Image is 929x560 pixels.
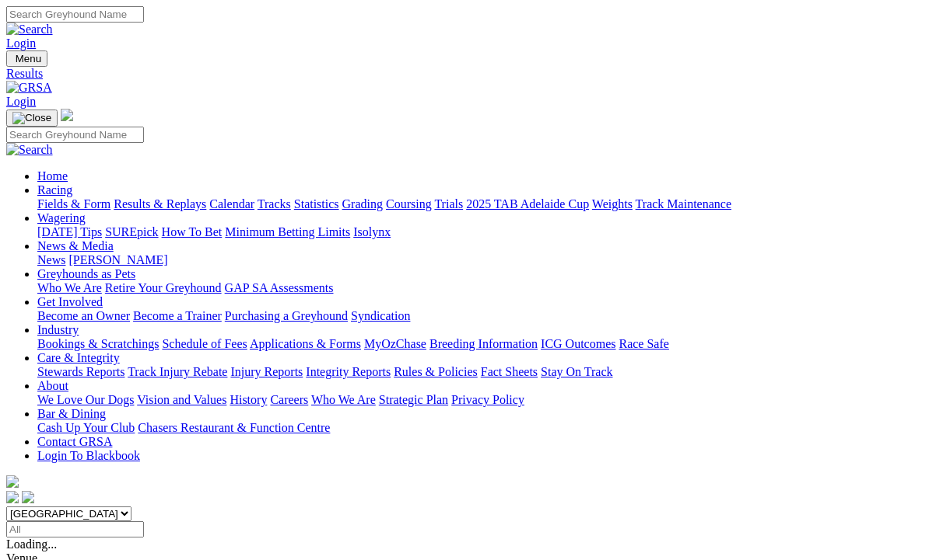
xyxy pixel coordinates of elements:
[37,435,112,448] a: Contact GRSA
[306,365,391,378] a: Integrity Reports
[592,197,633,210] a: Weights
[37,211,86,224] a: Wagering
[466,197,589,210] a: 2025 TAB Adelaide Cup
[37,421,135,434] a: Cash Up Your Club
[311,393,376,406] a: Who We Are
[37,393,923,407] div: About
[636,197,731,210] a: Track Maintenance
[6,143,53,157] img: Search
[68,253,167,266] a: [PERSON_NAME]
[6,37,36,50] a: Login
[137,393,226,406] a: Vision and Values
[209,197,254,210] a: Calendar
[351,309,410,322] a: Syndication
[6,537,57,551] span: Loading...
[37,323,79,336] a: Industry
[37,421,923,435] div: Bar & Dining
[37,309,923,323] div: Get Involved
[37,337,159,350] a: Bookings & Scratchings
[225,309,348,322] a: Purchasing a Greyhound
[37,267,135,280] a: Greyhounds as Pets
[105,225,158,238] a: SUREpick
[37,407,106,420] a: Bar & Dining
[37,183,72,197] a: Racing
[451,393,524,406] a: Privacy Policy
[434,197,463,210] a: Trials
[294,197,339,210] a: Statistics
[37,253,923,267] div: News & Media
[22,491,34,503] img: twitter.svg
[250,337,361,350] a: Applications & Forms
[270,393,308,406] a: Careers
[6,67,923,81] a: Results
[541,365,612,378] a: Stay On Track
[6,23,53,37] img: Search
[6,110,58,127] button: Toggle navigation
[37,225,102,238] a: [DATE] Tips
[162,225,223,238] a: How To Bet
[258,197,291,210] a: Tracks
[225,225,350,238] a: Minimum Betting Limits
[16,53,41,64] span: Menu
[61,109,73,121] img: logo-grsa-white.png
[6,95,36,108] a: Login
[37,393,134,406] a: We Love Our Dogs
[37,351,120,364] a: Care & Integrity
[37,197,110,210] a: Fields & Form
[37,337,923,351] div: Industry
[6,81,52,95] img: GRSA
[162,337,247,350] a: Schedule of Fees
[37,281,102,294] a: Who We Are
[386,197,432,210] a: Coursing
[37,281,923,295] div: Greyhounds as Pets
[364,337,426,350] a: MyOzChase
[37,449,140,462] a: Login To Blackbook
[230,393,267,406] a: History
[37,365,923,379] div: Care & Integrity
[37,365,124,378] a: Stewards Reports
[128,365,227,378] a: Track Injury Rebate
[133,309,222,322] a: Become a Trainer
[6,491,19,503] img: facebook.svg
[6,50,47,67] button: Toggle navigation
[138,421,330,434] a: Chasers Restaurant & Function Centre
[379,393,448,406] a: Strategic Plan
[37,295,103,308] a: Get Involved
[105,281,222,294] a: Retire Your Greyhound
[481,365,538,378] a: Fact Sheets
[353,225,391,238] a: Isolynx
[37,379,68,392] a: About
[37,169,68,183] a: Home
[37,225,923,239] div: Wagering
[37,309,130,322] a: Become an Owner
[230,365,303,378] a: Injury Reports
[6,521,144,537] input: Select date
[6,475,19,488] img: logo-grsa-white.png
[12,112,51,124] img: Close
[37,197,923,211] div: Racing
[619,337,668,350] a: Race Safe
[6,6,144,23] input: Search
[429,337,538,350] a: Breeding Information
[541,337,615,350] a: ICG Outcomes
[394,365,478,378] a: Rules & Policies
[342,197,383,210] a: Grading
[37,253,65,266] a: News
[225,281,334,294] a: GAP SA Assessments
[114,197,206,210] a: Results & Replays
[6,127,144,143] input: Search
[37,239,114,252] a: News & Media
